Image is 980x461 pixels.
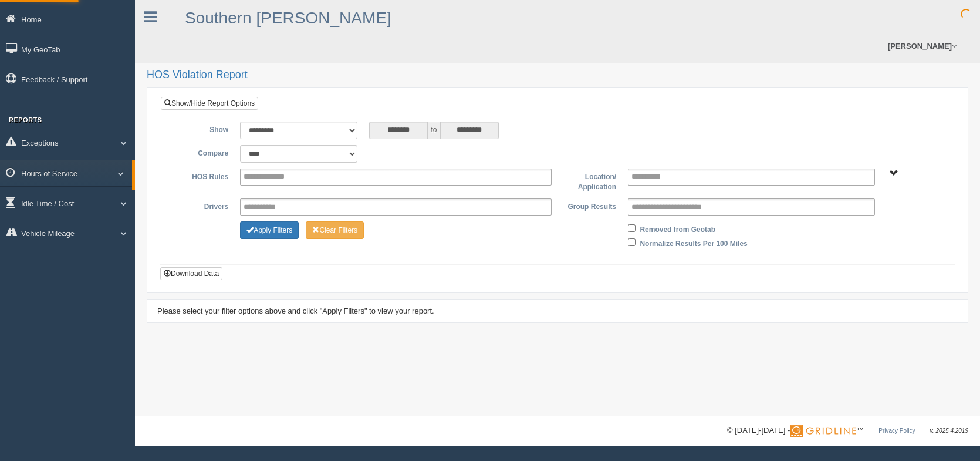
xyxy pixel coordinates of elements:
a: Southern [PERSON_NAME] [185,9,391,27]
label: Drivers [170,198,234,213]
label: Show [170,122,234,136]
label: Normalize Results Per 100 Miles [640,235,747,250]
label: HOS Rules [170,169,234,183]
label: Location/ Application [557,169,622,193]
label: Group Results [557,198,622,213]
img: Gridline [790,425,856,437]
label: Removed from Geotab [640,221,715,235]
span: to [428,122,440,139]
button: Change Filter Options [240,221,299,239]
a: [PERSON_NAME] [882,29,962,63]
a: Show/Hide Report Options [161,97,258,110]
div: © [DATE]-[DATE] - ™ [727,425,968,437]
label: Compare [170,145,234,159]
button: Download Data [160,267,222,280]
a: Privacy Policy [878,428,915,434]
span: v. 2025.4.2019 [930,428,968,434]
span: Please select your filter options above and click "Apply Filters" to view your report. [157,307,434,315]
button: Change Filter Options [306,221,364,239]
